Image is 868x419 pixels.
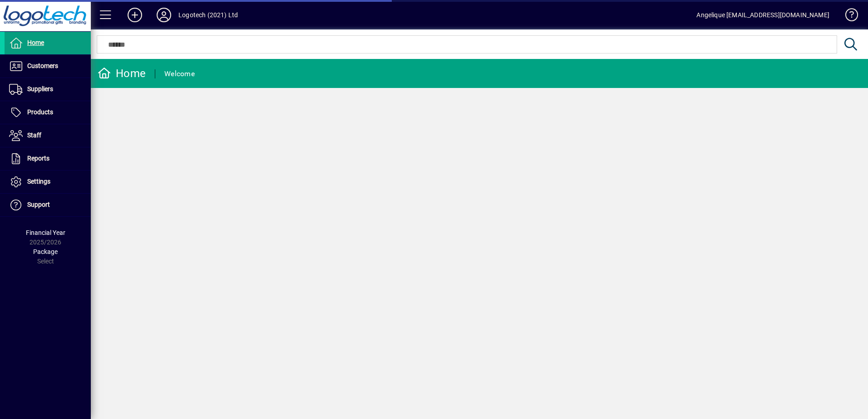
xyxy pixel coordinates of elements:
a: Staff [5,124,91,147]
span: Support [27,201,50,208]
button: Add [120,7,149,23]
span: Financial Year [26,229,65,236]
span: Home [27,39,44,46]
a: Suppliers [5,78,91,101]
span: Settings [27,178,50,185]
div: Home [98,66,146,81]
span: Suppliers [27,85,53,93]
a: Settings [5,171,91,193]
a: Reports [5,147,91,170]
span: Staff [27,132,41,139]
a: Products [5,101,91,124]
a: Customers [5,55,91,78]
div: Logotech (2021) Ltd [178,8,238,22]
span: Products [27,108,53,116]
span: Package [33,248,58,255]
button: Profile [149,7,178,23]
span: Reports [27,155,49,162]
div: Angelique [EMAIL_ADDRESS][DOMAIN_NAME] [696,8,829,22]
span: Customers [27,62,58,69]
a: Support [5,194,91,216]
a: Knowledge Base [838,2,857,31]
div: Welcome [164,67,195,81]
